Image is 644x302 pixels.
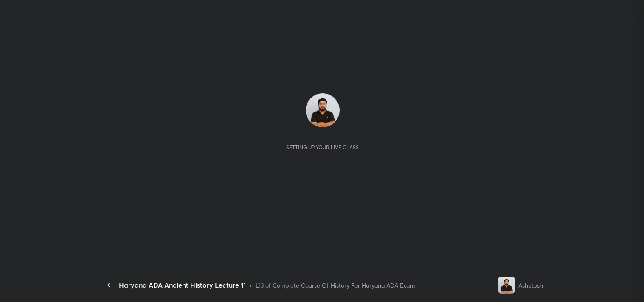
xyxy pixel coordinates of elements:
div: L13 of Complete Course Of History For Haryana ADA Exam [256,281,415,290]
div: • [249,281,252,290]
img: 50a2b7cafd4e47798829f34b8bc3a81a.jpg [498,277,515,294]
div: Haryana ADA Ancient History Lecture 11 [119,280,246,290]
div: Setting up your live class [286,144,359,151]
img: 50a2b7cafd4e47798829f34b8bc3a81a.jpg [306,93,340,127]
div: Ashutosh [518,281,543,290]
